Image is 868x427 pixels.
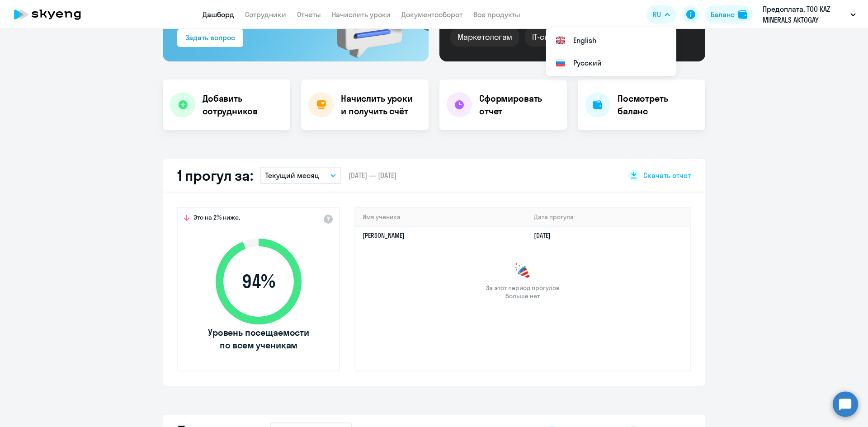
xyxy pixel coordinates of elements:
[185,32,235,43] div: Задать вопрос
[473,10,520,19] a: Все продукты
[265,170,319,181] p: Текущий месяц
[349,170,396,180] span: [DATE] — [DATE]
[485,284,561,300] span: За этот период прогулов больше нет
[643,170,691,180] span: Скачать отчет
[738,10,747,19] img: balance
[297,10,321,19] a: Отчеты
[355,208,527,226] th: Имя ученика
[653,9,661,20] span: RU
[245,10,286,19] a: Сотрудники
[193,213,240,224] span: Это на 2% ниже,
[555,57,566,68] img: Русский
[260,167,341,184] button: Текущий месяц
[711,9,735,20] div: Баланс
[525,28,603,47] div: IT-специалистам
[450,28,519,47] div: Маркетологам
[618,92,698,117] h4: Посмотреть баланс
[546,27,676,76] ul: RU
[763,4,847,25] p: Предоплата, ТОО KAZ MINERALS AKTOGAY
[534,231,558,239] a: [DATE]
[177,29,243,47] button: Задать вопрос
[555,35,566,46] img: English
[177,166,253,184] h2: 1 прогул за:
[203,92,283,117] h4: Добавить сотрудников
[363,231,405,239] a: [PERSON_NAME]
[479,92,560,117] h4: Сформировать отчет
[527,208,690,226] th: Дата прогула
[207,271,311,292] span: 94 %
[203,10,234,19] a: Дашборд
[758,4,860,25] button: Предоплата, ТОО KAZ MINERALS AKTOGAY
[705,5,753,23] button: Балансbalance
[332,10,391,19] a: Начислить уроки
[341,92,420,117] h4: Начислить уроки и получить счёт
[514,262,532,280] img: congrats
[646,5,676,23] button: RU
[401,10,462,19] a: Документооборот
[207,326,311,352] span: Уровень посещаемости по всем ученикам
